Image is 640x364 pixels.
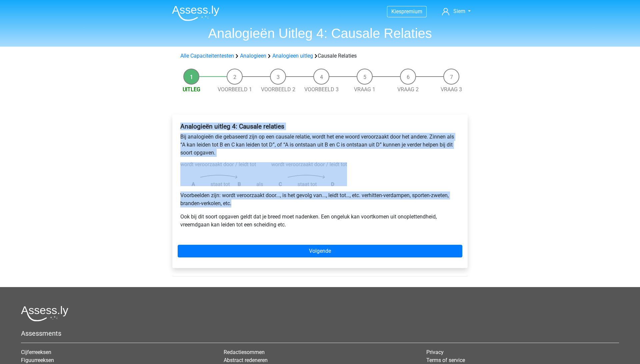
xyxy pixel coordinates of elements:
a: Figuurreeksen [21,357,54,363]
a: Analogieen uitleg [272,53,313,59]
img: Assessly logo [21,306,68,321]
span: premium [401,8,422,15]
a: Voorbeeld 1 [218,86,252,93]
a: Terms of service [426,357,465,363]
div: Causale Relaties [178,52,462,60]
b: Analogieën uitleg 4: Causale relaties [180,123,284,130]
a: Vraag 3 [441,86,462,93]
a: Vraag 2 [397,86,419,93]
a: Abstract redeneren [224,357,268,363]
a: Kiespremium [387,7,426,16]
p: Voorbeelden zijn: wordt veroorzaakt door..., is het gevolg van..., leidt tot…, etc. verhitten-ver... [180,191,460,207]
span: Kies [391,8,401,15]
a: Privacy [426,349,444,355]
a: Uitleg [183,86,200,93]
h5: Assessments [21,329,619,337]
a: Redactiesommen [224,349,265,355]
a: Analogieen [240,53,266,59]
h1: Analogieën Uitleg 4: Causale Relaties [167,25,473,41]
a: Volgende [178,245,462,257]
p: Ook bij dit soort opgaven geldt dat je breed moet nadenken. Een ongeluk kan voortkomen uit onople... [180,213,460,229]
a: Siem [439,7,473,15]
a: Voorbeeld 3 [304,86,339,93]
p: Bij analogieën die gebaseerd zijn op een causale relatie, wordt het ene woord veroorzaakt door he... [180,133,460,157]
a: Cijferreeksen [21,349,51,355]
a: Alle Capaciteitentesten [180,53,234,59]
span: Siem [453,8,465,14]
img: Assessly [172,5,219,21]
a: Voorbeeld 2 [261,86,295,93]
img: analogies_pattern4.png [180,162,347,186]
a: Vraag 1 [354,86,375,93]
